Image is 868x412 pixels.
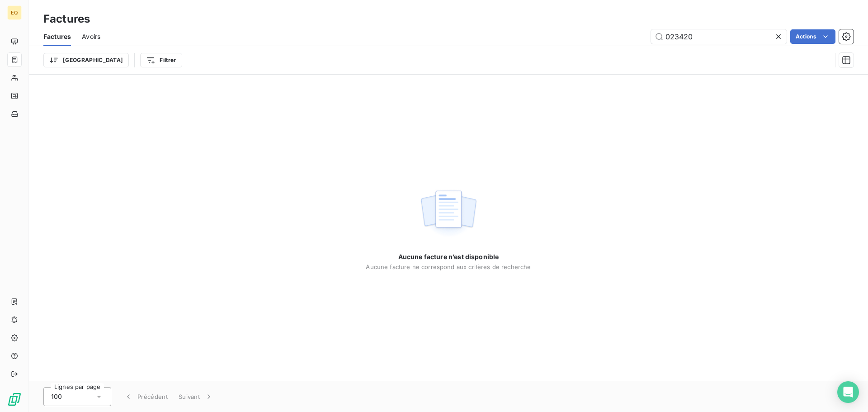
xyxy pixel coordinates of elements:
[51,392,62,401] span: 100
[790,29,835,44] button: Actions
[43,32,71,41] span: Factures
[366,263,531,270] span: Aucune facture ne correspond aux critères de recherche
[43,11,90,27] h3: Factures
[43,53,129,67] button: [GEOGRAPHIC_DATA]
[173,387,219,406] button: Suivant
[140,53,182,67] button: Filtrer
[118,387,173,406] button: Précédent
[398,252,499,261] span: Aucune facture n’est disponible
[837,381,859,403] div: Open Intercom Messenger
[651,29,787,44] input: Rechercher
[82,32,100,41] span: Avoirs
[7,392,22,407] img: Logo LeanPay
[420,185,477,242] img: empty state
[7,5,22,20] div: EQ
